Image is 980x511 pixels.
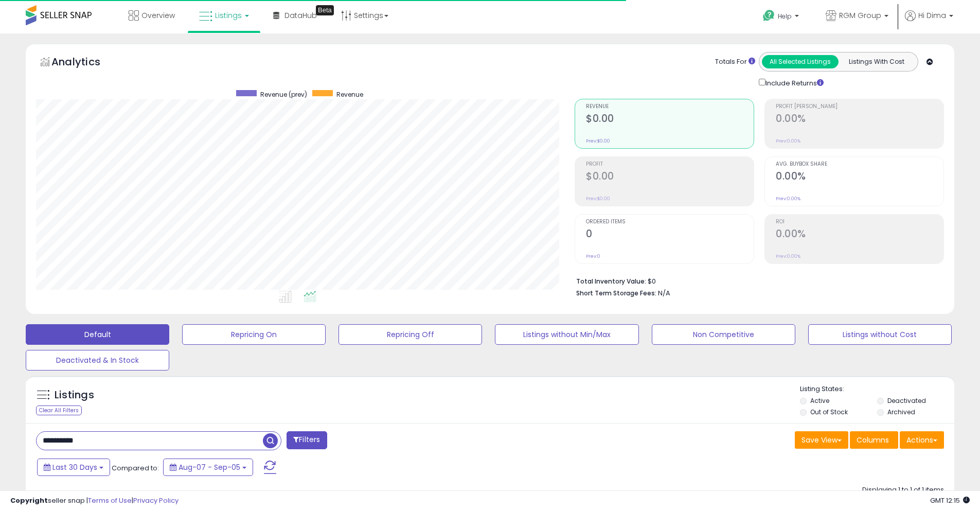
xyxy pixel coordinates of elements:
button: Actions [900,431,944,449]
a: Help [755,2,809,33]
span: Ordered Items [586,219,754,225]
span: Profit [PERSON_NAME] [776,104,943,110]
small: Prev: 0 [586,253,600,259]
small: Prev: 0.00% [776,253,800,259]
button: Filters [287,431,327,449]
small: Prev: $0.00 [586,196,610,202]
a: Privacy Policy [133,496,179,505]
span: ROI [776,219,943,225]
button: Repricing Off [338,324,482,345]
button: All Selected Listings [762,55,839,68]
button: Deactivated & In Stock [26,350,169,371]
h2: $0.00 [586,113,754,127]
h2: $0.00 [586,170,754,184]
div: Clear All Filters [36,406,82,415]
small: Prev: $0.00 [586,138,610,144]
button: Default [26,324,169,345]
h2: 0.00% [776,228,943,242]
label: Deactivated [887,396,926,405]
span: 2025-10-10 12:15 GMT [930,496,970,505]
a: Terms of Use [88,496,132,505]
h2: 0.00% [776,113,943,127]
i: Get Help [762,9,775,22]
span: RGM Group [839,10,881,21]
small: Prev: 0.00% [776,196,800,202]
span: Revenue (prev) [260,90,307,99]
h2: 0.00% [776,170,943,184]
small: Prev: 0.00% [776,138,800,144]
strong: Copyright [10,496,48,505]
div: Totals For [715,57,755,67]
label: Out of Stock [810,408,848,416]
b: Total Inventory Value: [576,277,646,286]
div: seller snap | | [10,496,179,506]
button: Listings without Cost [808,324,952,345]
h5: Analytics [51,55,120,72]
button: Aug-07 - Sep-05 [163,459,253,476]
a: Hi Dima [905,10,953,33]
button: Listings With Cost [838,55,915,68]
p: Listing States: [800,384,954,394]
span: Columns [857,435,889,445]
button: Last 30 Days [37,459,110,476]
li: $0 [576,274,936,287]
div: Displaying 1 to 1 of 1 items [862,485,944,495]
span: Revenue [336,90,363,99]
span: Hi Dima [918,10,946,21]
label: Archived [887,408,915,416]
span: Overview [141,10,175,21]
span: Revenue [586,104,754,110]
div: Include Returns [751,77,836,89]
span: N/A [658,288,670,298]
div: Tooltip anchor [316,5,334,15]
span: Profit [586,162,754,167]
span: Help [778,12,792,21]
button: Listings without Min/Max [495,324,638,345]
span: Compared to: [112,463,159,473]
span: Listings [215,10,242,21]
h2: 0 [586,228,754,242]
span: Aug-07 - Sep-05 [179,462,240,472]
label: Active [810,396,829,405]
button: Save View [795,431,848,449]
span: Last 30 Days [52,462,97,472]
button: Columns [850,431,898,449]
h5: Listings [55,388,94,402]
button: Repricing On [182,324,326,345]
span: Avg. Buybox Share [776,162,943,167]
span: DataHub [284,10,317,21]
b: Short Term Storage Fees: [576,289,656,297]
button: Non Competitive [652,324,795,345]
